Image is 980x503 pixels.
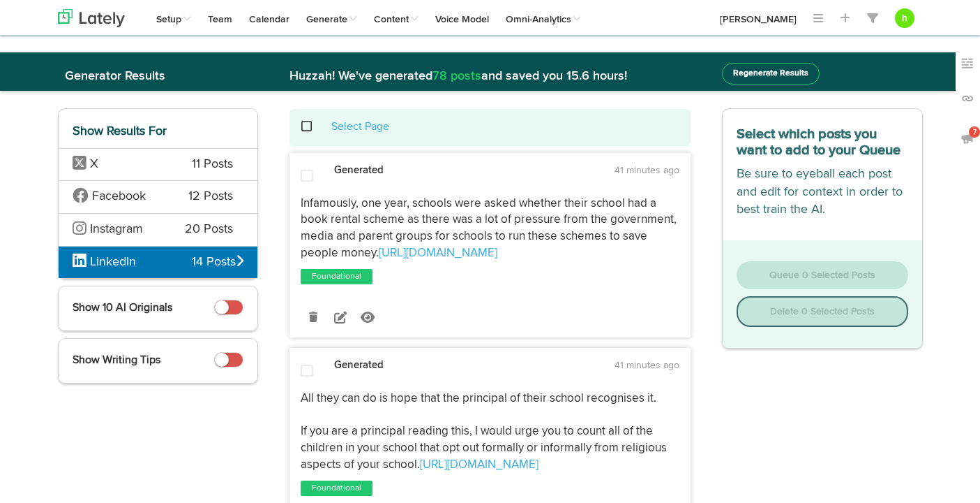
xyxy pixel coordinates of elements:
span: Facebook [92,190,146,203]
span: 7 [969,126,980,138]
h2: Generator Results [58,70,259,84]
span: 12 Posts [188,188,233,206]
img: keywords_off.svg [960,57,974,71]
a: [URL][DOMAIN_NAME] [420,459,538,471]
strong: Generated [334,165,384,175]
img: links_off.svg [960,92,974,105]
button: Regenerate Results [722,63,820,85]
img: logo_lately_bg_light.svg [58,9,125,27]
time: 41 minutes ago [615,360,679,370]
a: Select Page [331,122,389,133]
span: 20 Posts [185,221,233,239]
p: Be sure to eyeball each post and edit for context in order to best train the AI. [737,166,908,219]
span: 78 posts [432,70,481,82]
iframe: Opens a widget where you can find more information [890,461,966,496]
h2: Huzzah! We've generated and saved you 15.6 hours! [279,70,701,84]
span: 11 Posts [192,156,233,174]
button: Delete 0 Selected Posts [737,296,908,327]
span: Show Results For [73,125,167,138]
a: [URL][DOMAIN_NAME] [379,247,497,259]
span: All they can do is hope that the principal of their school recognises it. If you are a principal ... [301,393,670,471]
a: Foundational [309,270,364,284]
span: Queue 0 Selected Posts [769,270,875,280]
strong: Generated [334,360,384,370]
h3: Select which posts you want to add to your Queue [737,123,908,159]
span: Instagram [90,223,143,235]
button: Queue 0 Selected Posts [737,261,908,289]
button: h [895,8,914,28]
span: LinkedIn [90,256,136,268]
a: Foundational [309,481,364,495]
span: Infamously, one year, schools were asked whether their school had a book rental scheme as there w... [301,198,679,259]
img: announcements_off.svg [960,131,974,145]
span: X [90,158,98,170]
span: Show 10 AI Originals [73,302,172,314]
span: Show Writing Tips [73,355,160,366]
time: 41 minutes ago [615,166,679,175]
span: 14 Posts [192,254,243,272]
